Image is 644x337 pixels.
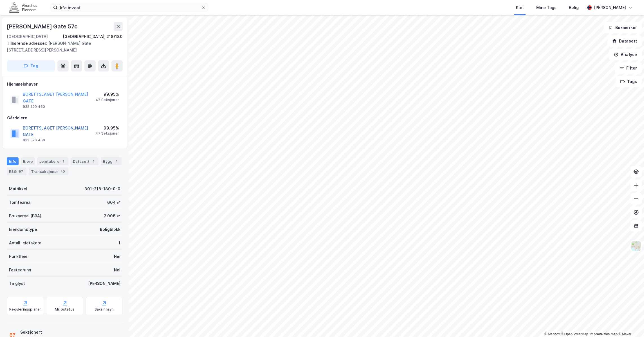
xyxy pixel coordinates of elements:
[96,91,119,98] div: 99.95%
[96,125,119,131] div: 99.95%
[9,186,27,192] div: Matrikkel
[561,332,588,336] a: OpenStreetMap
[7,22,79,31] div: [PERSON_NAME] Gate 57c
[516,4,524,11] div: Kart
[616,310,644,337] div: Kontrollprogram for chat
[21,157,35,165] div: Eiere
[23,104,45,109] div: 932 320 460
[7,81,122,88] div: Hjemmelshaver
[7,157,19,165] div: Info
[9,267,31,273] div: Festegrunn
[569,4,579,11] div: Bolig
[615,63,642,74] button: Filter
[84,186,120,192] div: 301-218-180-0-0
[9,226,37,233] div: Eiendomstype
[114,253,120,260] div: Nei
[9,280,25,287] div: Tinglyst
[594,4,626,11] div: [PERSON_NAME]
[118,240,120,246] div: 1
[607,35,642,47] button: Datasett
[96,98,119,102] div: 47 Seksjoner
[7,115,122,121] div: Gårdeiere
[91,159,96,164] div: 1
[101,157,122,165] div: Bygg
[590,332,618,336] a: Improve this map
[95,307,114,312] div: Saksinnsyn
[58,3,201,12] input: Søk på adresse, matrikkel, gårdeiere, leietakere eller personer
[7,60,55,72] button: Tag
[631,241,641,251] img: Z
[23,138,45,142] div: 932 320 460
[100,226,120,233] div: Boligblokk
[63,33,123,40] div: [GEOGRAPHIC_DATA], 218/180
[20,329,93,336] div: Seksjonert
[37,157,68,165] div: Leietakere
[114,159,119,164] div: 1
[104,213,120,219] div: 2 008 ㎡
[9,307,41,312] div: Reguleringsplaner
[88,280,120,287] div: [PERSON_NAME]
[7,168,26,175] div: ESG
[55,307,75,312] div: Miljøstatus
[9,253,28,260] div: Punktleie
[60,159,66,164] div: 1
[609,49,642,60] button: Analyse
[9,240,41,246] div: Antall leietakere
[9,213,41,219] div: Bruksareal (BRA)
[9,3,37,12] img: akershus-eiendom-logo.9091f326c980b4bce74ccdd9f866810c.svg
[114,267,120,273] div: Nei
[536,4,557,11] div: Mine Tags
[71,157,98,165] div: Datasett
[18,169,24,174] div: 97
[616,76,642,87] button: Tags
[7,33,48,40] div: [GEOGRAPHIC_DATA]
[9,199,32,206] div: Tomteareal
[7,41,48,46] span: Tilhørende adresser:
[544,332,560,336] a: Mapbox
[59,169,66,174] div: 40
[29,168,68,175] div: Transaksjoner
[7,40,118,53] div: [PERSON_NAME] Gate [STREET_ADDRESS][PERSON_NAME]
[604,22,642,33] button: Bokmerker
[107,199,120,206] div: 604 ㎡
[96,131,119,136] div: 47 Seksjoner
[616,310,644,337] iframe: Chat Widget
